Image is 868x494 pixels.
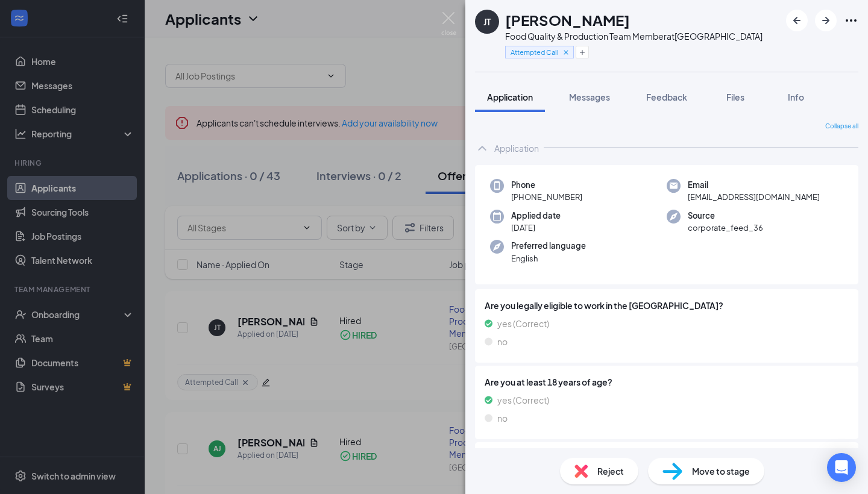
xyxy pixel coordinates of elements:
span: Phone [511,179,582,191]
svg: Plus [579,49,586,56]
span: [DATE] [511,222,561,234]
span: Are you at least 18 years of age? [485,375,849,389]
span: Info [788,92,804,102]
h1: [PERSON_NAME] [505,10,630,30]
span: Collapse all [825,122,858,131]
span: Are you legally eligible to work in the [GEOGRAPHIC_DATA]? [485,299,849,312]
span: Email [688,179,820,191]
svg: ChevronUp [475,141,489,155]
span: Attempted Call [511,47,559,57]
div: Food Quality & Production Team Member at [GEOGRAPHIC_DATA] [505,30,763,42]
span: yes (Correct) [497,393,549,407]
div: Open Intercom Messenger [827,453,856,482]
span: Applied date [511,210,561,222]
span: English [511,252,586,264]
span: Application [487,92,533,102]
span: no [497,411,508,425]
span: corporate_feed_36 [688,222,763,234]
span: no [497,335,508,348]
svg: Ellipses [844,13,858,28]
span: Preferred language [511,240,586,252]
span: Files [726,92,744,102]
span: Reject [597,464,624,478]
button: ArrowLeftNew [786,10,808,31]
span: yes (Correct) [497,317,549,330]
span: Messages [569,92,610,102]
span: Source [688,210,763,222]
span: [EMAIL_ADDRESS][DOMAIN_NAME] [688,191,820,203]
div: JT [483,16,491,28]
span: Move to stage [692,464,750,478]
span: Feedback [646,92,687,102]
svg: ArrowLeftNew [790,13,804,28]
svg: Cross [562,48,570,57]
button: ArrowRight [815,10,837,31]
button: Plus [576,46,589,58]
div: Application [494,142,539,154]
span: [PHONE_NUMBER] [511,191,582,203]
svg: ArrowRight [819,13,833,28]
